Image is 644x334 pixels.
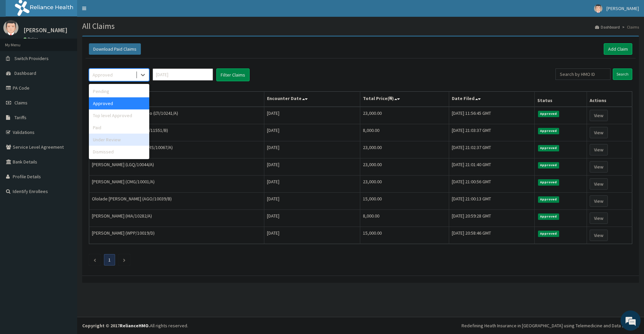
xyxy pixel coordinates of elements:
[153,68,213,81] input: Select Month and Year
[82,323,150,329] strong: Copyright © 2017 .
[535,92,587,107] th: Status
[590,195,608,207] a: View
[89,176,264,193] td: [PERSON_NAME] (CMG/10001/A)
[89,107,264,124] td: Opeyemi Imisioluwa Onabanjo (LTI/10241/A)
[587,92,632,107] th: Actions
[89,227,264,244] td: [PERSON_NAME] (WPP/10019/D)
[449,176,534,193] td: [DATE] 21:00:56 GMT
[360,227,449,244] td: 15,000.00
[264,193,360,210] td: [DATE]
[538,145,559,151] span: Approved
[89,141,264,158] td: EHIKIOYA [PERSON_NAME] (PRS/10067/A)
[264,176,360,193] td: [DATE]
[595,24,620,30] a: Dashboard
[89,97,149,109] div: Approved
[538,162,559,168] span: Approved
[120,323,149,329] a: RelianceHMO
[93,257,96,263] a: Previous page
[449,227,534,244] td: [DATE] 20:58:46 GMT
[590,110,608,121] a: View
[449,141,534,158] td: [DATE] 21:02:37 GMT
[14,55,49,61] span: Switch Providers
[23,27,67,33] p: [PERSON_NAME]
[264,107,360,124] td: [DATE]
[216,68,250,81] button: Filter Claims
[89,43,141,55] button: Download Paid Claims
[14,70,36,76] span: Dashboard
[89,134,149,146] div: Under Review
[89,146,149,158] div: Dismissed
[613,68,632,80] input: Search
[82,22,639,31] h1: All Claims
[538,128,559,134] span: Approved
[449,158,534,176] td: [DATE] 21:01:40 GMT
[264,124,360,141] td: [DATE]
[360,141,449,158] td: 23,000.00
[590,212,608,224] a: View
[89,124,264,141] td: [PERSON_NAME] BUDDY (KSB/11551/B)
[360,158,449,176] td: 23,000.00
[590,127,608,138] a: View
[89,92,264,107] th: Name
[590,230,608,241] a: View
[264,227,360,244] td: [DATE]
[621,24,639,30] li: Claims
[449,210,534,227] td: [DATE] 20:59:28 GMT
[264,158,360,176] td: [DATE]
[89,193,264,210] td: Ololade [PERSON_NAME] (AGO/10039/B)
[538,213,559,220] span: Approved
[89,109,149,122] div: Top level Approved
[360,210,449,227] td: 8,000.00
[3,20,18,35] img: User Image
[360,92,449,107] th: Total Price(₦)
[360,193,449,210] td: 15,000.00
[89,122,149,134] div: Paid
[360,107,449,124] td: 23,000.00
[594,4,602,13] img: User Image
[590,161,608,173] a: View
[89,210,264,227] td: [PERSON_NAME] (HIA/10282/A)
[538,111,559,117] span: Approved
[264,141,360,158] td: [DATE]
[264,210,360,227] td: [DATE]
[360,176,449,193] td: 23,000.00
[590,144,608,155] a: View
[14,114,26,121] span: Tariffs
[555,68,610,80] input: Search by HMO ID
[108,257,111,263] a: Page 1 is your current page
[77,317,644,334] footer: All rights reserved.
[89,85,149,97] div: Pending
[93,71,113,78] div: Approved
[449,124,534,141] td: [DATE] 21:03:37 GMT
[264,92,360,107] th: Encounter Date
[23,37,40,41] a: Online
[14,100,28,106] span: Claims
[538,231,559,237] span: Approved
[360,124,449,141] td: 8,000.00
[123,257,126,263] a: Next page
[449,107,534,124] td: [DATE] 11:56:45 GMT
[462,322,639,329] div: Redefining Heath Insurance in [GEOGRAPHIC_DATA] using Telemedicine and Data Science!
[590,178,608,190] a: View
[449,193,534,210] td: [DATE] 21:00:13 GMT
[538,196,559,202] span: Approved
[449,92,534,107] th: Date Filed
[604,43,632,55] a: Add Claim
[606,5,639,11] span: [PERSON_NAME]
[538,179,559,185] span: Approved
[89,158,264,176] td: [PERSON_NAME] (LGQ/10044/A)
